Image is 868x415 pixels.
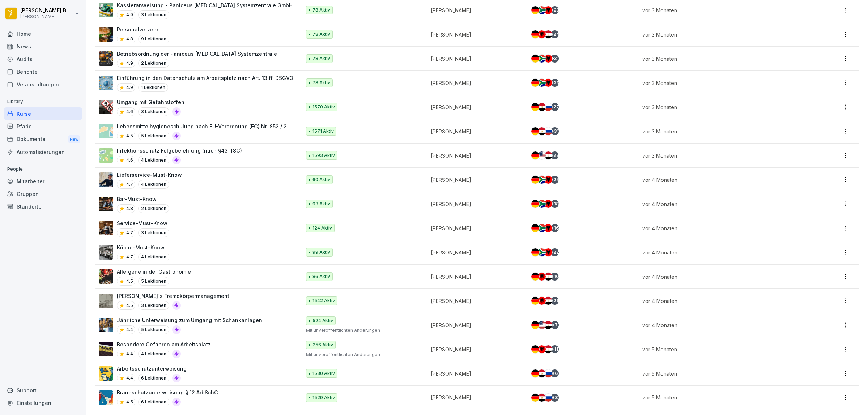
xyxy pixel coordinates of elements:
img: za.svg [538,176,546,184]
img: de.svg [531,103,539,111]
img: zd24spwykzjjw3u1wcd2ptki.png [99,27,113,42]
img: eg.svg [544,273,552,281]
div: + 11 [551,345,559,353]
p: [PERSON_NAME] [431,297,519,305]
p: [PERSON_NAME] [431,394,519,401]
p: [PERSON_NAME] [431,176,519,184]
p: vor 3 Monaten [642,79,795,87]
a: Standorte [4,200,82,213]
img: de.svg [531,200,539,208]
img: za.svg [538,224,546,232]
a: Gruppen [4,188,82,200]
a: DokumenteNew [4,133,82,146]
p: Einführung in den Datenschutz am Arbeitsplatz nach Art. 13 ff. DSGVO [117,74,293,82]
p: 4.9 [126,60,133,67]
div: Pfade [4,120,82,133]
p: vor 4 Monaten [642,297,795,305]
img: al.svg [544,248,552,256]
img: de.svg [531,394,539,402]
p: Mit unveröffentlichten Änderungen [306,351,418,358]
img: za.svg [538,55,546,63]
a: Automatisierungen [4,146,82,158]
p: People [4,163,82,175]
img: avw4yih0pjczq94wjribdn74.png [99,197,113,211]
p: 5 Lektionen [138,277,169,286]
img: zq4t51x0wy87l3xh8s87q7rq.png [99,342,113,356]
p: [PERSON_NAME] [431,55,519,63]
p: 4.9 [126,12,133,18]
p: 86 Aktiv [312,273,330,280]
div: Dokumente [4,133,82,146]
p: Brandschutzunterweisung § 12 ArbSchG [117,389,218,396]
p: 78 Aktiv [312,80,330,86]
p: Umgang mit Gefahrstoffen [117,98,184,106]
img: al.svg [538,345,546,353]
p: 4.4 [126,351,133,357]
p: 1593 Aktiv [312,152,335,159]
p: Service-Must-Know [117,219,169,227]
p: vor 4 Monaten [642,200,795,208]
p: 2 Lektionen [138,204,169,213]
img: ltafy9a5l7o16y10mkzj65ij.png [99,294,113,308]
p: 6 Lektionen [138,374,169,382]
img: ro33qf0i8ndaw7nkfv0stvse.png [99,100,113,114]
p: 4 Lektionen [138,156,169,164]
p: [PERSON_NAME] [431,79,519,87]
p: 60 Aktiv [312,176,330,183]
p: [PERSON_NAME] [431,128,519,135]
img: de.svg [531,6,539,14]
p: vor 3 Monaten [642,128,795,135]
a: Mitarbeiter [4,175,82,188]
p: [PERSON_NAME] [431,321,519,329]
img: kpon4nh320e9lf5mryu3zflh.png [99,221,113,235]
p: 4.7 [126,181,133,188]
img: de.svg [531,151,539,159]
img: x7xa5977llyo53hf30kzdyol.png [99,76,113,90]
img: eg.svg [544,297,552,305]
a: Audits [4,53,82,65]
div: + 6 [551,369,559,377]
p: [PERSON_NAME] [431,152,519,159]
p: 4 Lektionen [138,350,169,358]
img: za.svg [538,200,546,208]
img: de.svg [531,55,539,63]
p: 4 Lektionen [138,253,169,261]
img: bgsrfyvhdm6180ponve2jajk.png [99,366,113,381]
p: [PERSON_NAME] [431,273,519,281]
p: 1542 Aktiv [312,298,335,304]
p: Lebensmittelhygieneschulung nach EU-Verordnung (EG) Nr. 852 / 2004 [117,123,294,130]
img: de.svg [531,248,539,256]
p: Allergene in der Gastronomie [117,268,191,275]
div: Berichte [4,65,82,78]
div: + 16 [551,224,559,232]
p: [PERSON_NAME] [20,14,73,19]
a: News [4,40,82,53]
img: us.svg [538,151,546,159]
img: tgff07aey9ahi6f4hltuk21p.png [99,148,113,163]
p: 4.4 [126,326,133,333]
img: al.svg [544,55,552,63]
img: b0iy7e1gfawqjs4nezxuanzk.png [99,390,113,405]
img: al.svg [544,200,552,208]
p: 3 Lektionen [138,301,169,310]
p: 256 Aktiv [312,342,333,348]
p: 4.7 [126,230,133,236]
p: [PERSON_NAME] [431,346,519,353]
div: Veranstaltungen [4,78,82,91]
p: 4.6 [126,108,133,115]
p: 524 Aktiv [312,317,333,324]
p: 4.5 [126,278,133,284]
div: + 22 [551,248,559,256]
img: eg.svg [544,30,552,38]
p: Besondere Gefahren am Arbeitsplatz [117,341,211,348]
img: de.svg [531,30,539,38]
div: + 24 [551,30,559,38]
p: vor 3 Monaten [642,152,795,159]
img: de.svg [531,345,539,353]
img: hu6txd6pq7tal1w0hbosth6a.png [99,172,113,187]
